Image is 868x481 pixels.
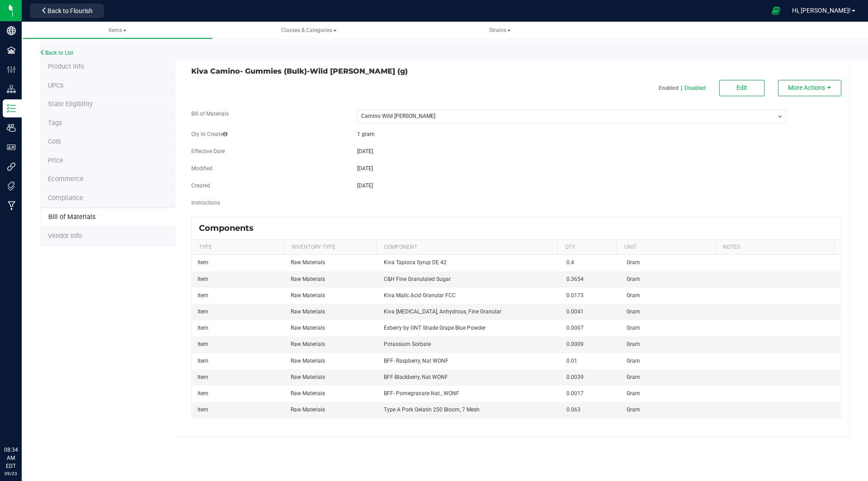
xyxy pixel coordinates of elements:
[198,259,208,266] span: Item
[384,374,448,380] span: BFF-Blackberry, Nat WONF
[108,27,127,33] span: Items
[719,80,764,96] button: Edit
[191,164,212,173] label: Modified
[7,162,16,171] inline-svg: Integrations
[7,26,16,35] inline-svg: Company
[291,259,325,266] span: Raw Materials
[291,358,325,364] span: Raw Materials
[566,259,574,266] span: 0.4
[716,240,834,255] th: Notes
[7,182,16,191] inline-svg: Tags
[191,199,220,207] label: Instructions
[566,325,584,331] span: 0.0007
[48,213,95,221] span: Bill of Materials
[557,240,617,255] th: Qty
[7,123,16,132] inline-svg: Users
[48,63,84,70] span: Product Info
[384,276,451,282] span: C&H Fine Granulated Sugar
[198,276,208,282] span: Item
[684,84,706,92] p: Disabled
[191,110,229,118] label: Bill of Materials
[284,240,377,255] th: Inventory Type
[357,131,375,137] span: 1 gram
[7,201,16,210] inline-svg: Manufacturing
[627,358,640,364] span: Gram
[191,67,509,75] h3: Kiva Camino- Gummies (Bulk)-Wild [PERSON_NAME] (g)
[40,50,73,56] a: Back to List
[198,358,208,364] span: Item
[48,119,62,127] span: Tag
[47,7,93,14] span: Back to Flourish
[384,406,480,413] span: Type A Pork Gelatin 250 Bloom, 7 Mesh
[191,130,227,138] label: Qty to Create
[7,46,16,55] inline-svg: Facilities
[198,292,208,299] span: Item
[223,131,227,137] span: The quantity of the item or item variation expected to be created from the component quantities e...
[489,27,511,33] span: Strains
[281,27,337,33] span: Classes & Categories
[199,223,260,233] div: Components
[198,374,208,380] span: Item
[377,240,558,255] th: Component
[291,406,325,413] span: Raw Materials
[7,104,16,113] inline-svg: Inventory
[48,157,63,164] span: Price
[736,84,747,91] span: Edit
[7,65,16,74] inline-svg: Configuration
[617,240,716,255] th: Unit
[566,358,577,364] span: 0.01
[566,341,584,347] span: 0.0009
[566,308,584,315] span: 0.0041
[291,308,325,315] span: Raw Materials
[30,4,104,18] button: Back to Flourish
[4,446,18,470] p: 08:34 AM EDT
[291,292,325,299] span: Raw Materials
[9,409,36,436] iframe: Resource center
[566,406,580,413] span: 0.063
[566,292,584,299] span: 0.0173
[627,325,640,331] span: Gram
[198,341,208,347] span: Item
[627,341,640,347] span: Gram
[792,7,851,14] span: Hi, [PERSON_NAME]!
[384,358,448,364] span: BFF- Raspberry, Nat WONF
[198,308,208,315] span: Item
[766,2,786,19] span: Open Ecommerce Menu
[198,325,208,331] span: Item
[778,80,841,96] button: More Actions
[384,390,459,397] span: BFF- Pomegranate Nat., WONF
[566,276,584,282] span: 0.3654
[384,341,431,347] span: Potassium Sorbate
[384,325,486,331] span: Exberry by GNT Shade Grape Blue Powder
[48,138,61,145] span: Cost
[48,100,93,108] span: Tag
[291,390,325,397] span: Raw Materials
[384,308,501,315] span: Kiva [MEDICAL_DATA], Anhydrous, Fine Granular
[291,341,325,347] span: Raw Materials
[7,143,16,152] inline-svg: User Roles
[191,147,225,155] label: Effective Date
[48,194,83,202] span: Compliance
[4,470,18,477] p: 09/23
[627,406,640,413] span: Gram
[788,84,825,91] span: More Actions
[198,406,208,413] span: Item
[357,165,373,172] span: [DATE]
[48,82,63,89] span: Tag
[627,374,640,380] span: Gram
[7,84,16,93] inline-svg: Distribution
[191,182,210,190] label: Created
[566,390,584,397] span: 0.0017
[291,325,325,331] span: Raw Materials
[566,374,584,380] span: 0.0039
[291,276,325,282] span: Raw Materials
[384,259,447,266] span: Kiva Tapioca Syrup DE 42
[627,276,640,282] span: Gram
[679,84,684,92] span: |
[48,175,84,183] span: Ecommerce
[48,232,82,240] span: Vendor Info
[291,374,325,380] span: Raw Materials
[627,259,640,266] span: Gram
[627,390,640,397] span: Gram
[384,292,456,299] span: Kiva Malic Acid Granular FCC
